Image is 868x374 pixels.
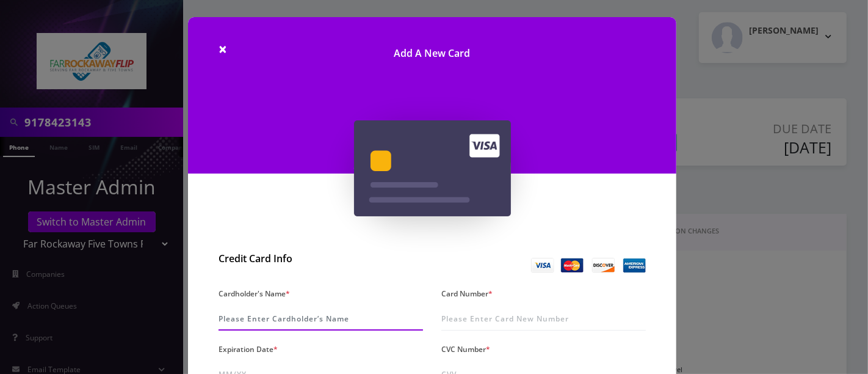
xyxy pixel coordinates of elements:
span: × [219,38,227,59]
label: Cardholder's Name [219,285,290,302]
img: Add A New Card [354,120,511,216]
label: Card Number [441,285,493,302]
input: Please Enter Card New Number [441,307,646,331]
img: Credit Card Info [531,258,646,273]
h2: Credit Card Info [219,253,423,265]
label: CVC Number [441,340,490,358]
button: Close [219,42,227,56]
label: Expiration Date [219,340,278,358]
h1: Add A New Card [188,17,676,78]
input: Please Enter Cardholder’s Name [219,307,423,331]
